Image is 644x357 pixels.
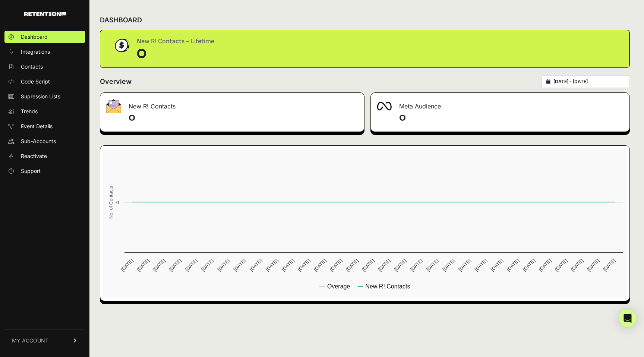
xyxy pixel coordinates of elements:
span: MY ACCOUNT [12,337,48,344]
img: fa-envelope-19ae18322b30453b285274b1b8af3d052b27d846a4fbe8435d1a52b978f639a2.png [106,99,121,113]
text: [DATE] [329,258,343,272]
text: [DATE] [232,258,247,272]
text: New R! Contacts [365,283,410,290]
span: Sub-Accounts [21,138,56,145]
a: MY ACCOUNT [4,329,85,352]
a: Contacts [4,61,85,73]
span: Support [21,167,41,175]
text: [DATE] [313,258,327,272]
h2: Overview [100,76,132,87]
span: Reactivate [21,152,47,160]
text: [DATE] [473,258,488,272]
div: New R! Contacts - Lifetime [137,36,214,47]
a: Event Details [4,120,85,132]
img: dollar-coin-05c43ed7efb7bc0c12610022525b4bbbb207c7efeef5aecc26f025e68dcafac9.png [112,36,131,55]
text: [DATE] [377,258,391,272]
text: [DATE] [425,258,440,272]
a: Trends [4,105,85,117]
text: [DATE] [152,258,167,272]
text: [DATE] [570,258,584,272]
div: 0 [137,47,214,61]
text: [DATE] [522,258,536,272]
text: [DATE] [168,258,183,272]
img: Retention.com [24,12,66,16]
text: [DATE] [200,258,215,272]
img: fa-meta-2f981b61bb99beabf952f7030308934f19ce035c18b003e963880cc3fabeebb7.png [377,102,392,111]
text: [DATE] [216,258,231,272]
div: Meta Audience [371,93,629,115]
span: Dashboard [21,33,48,41]
text: [DATE] [361,258,375,272]
text: [DATE] [409,258,424,272]
a: Reactivate [4,150,85,162]
text: [DATE] [297,258,311,272]
h2: DASHBOARD [100,15,142,25]
text: [DATE] [441,258,456,272]
h4: 0 [399,112,624,124]
text: [DATE] [281,258,295,272]
text: [DATE] [265,258,279,272]
span: Event Details [21,123,53,130]
text: [DATE] [554,258,568,272]
text: [DATE] [538,258,552,272]
text: [DATE] [345,258,359,272]
span: Contacts [21,63,43,70]
text: [DATE] [506,258,520,272]
text: [DATE] [393,258,408,272]
text: [DATE] [489,258,504,272]
text: [DATE] [586,258,600,272]
text: Overage [327,283,350,290]
a: Integrations [4,46,85,58]
text: [DATE] [136,258,151,272]
a: Sub-Accounts [4,135,85,147]
text: [DATE] [120,258,134,272]
text: [DATE] [184,258,199,272]
text: [DATE] [457,258,472,272]
a: Supression Lists [4,91,85,102]
div: Open Intercom Messenger [619,309,637,327]
text: [DATE] [602,258,616,272]
span: Trends [21,108,38,115]
span: Integrations [21,48,50,56]
h4: 0 [129,112,358,124]
div: New R! Contacts [100,93,364,115]
text: No. of Contacts [108,186,114,219]
text: [DATE] [248,258,263,272]
a: Code Script [4,76,85,88]
span: Code Script [21,78,50,85]
a: Dashboard [4,31,85,43]
a: Support [4,165,85,177]
text: 0 [116,200,119,205]
span: Supression Lists [21,93,60,100]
